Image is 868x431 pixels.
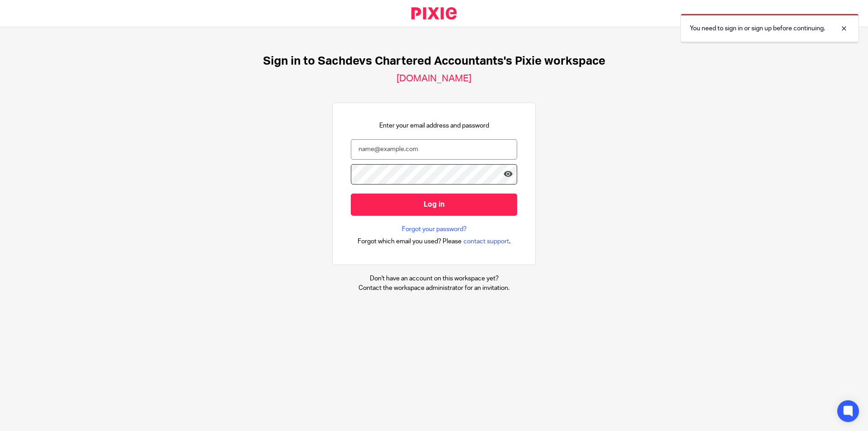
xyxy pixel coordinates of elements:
[358,236,511,246] div: .
[351,139,517,160] input: name@example.com
[379,121,489,130] p: Enter your email address and password
[263,54,605,68] h1: Sign in to Sachdevs Chartered Accountants's Pixie workspace
[351,194,517,216] input: Log in
[359,274,509,283] p: Don't have an account on this workspace yet?
[359,284,509,293] p: Contact the workspace administrator for an invitation.
[402,225,467,234] a: Forgot your password?
[396,73,472,85] h2: [DOMAIN_NAME]
[690,24,825,33] p: You need to sign in or sign up before continuing.
[358,237,462,246] span: Forgot which email you used? Please
[463,237,509,246] span: contact support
